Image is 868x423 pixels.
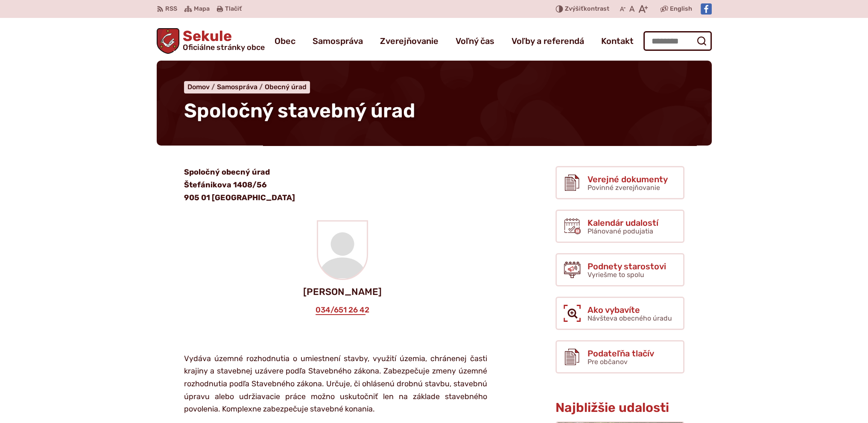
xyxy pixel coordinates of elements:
img: Prejsť na domovskú stránku [157,28,180,54]
a: Verejné dokumenty Povinné zverejňovanie [555,166,684,199]
span: Kalendár udalostí [587,218,658,228]
a: Domov [187,83,217,91]
a: Zverejňovanie [380,29,438,53]
span: Sekule [179,29,265,51]
span: Návšteva obecného úradu [587,314,672,322]
a: Samospráva [313,29,363,53]
span: Oficiálne stránky obce [183,44,265,51]
span: Tlačiť [225,6,242,13]
a: Obec [275,29,295,53]
span: Povinné zverejňovanie [587,184,660,192]
span: Plánované podujatia [587,227,653,235]
span: Podateľňa tlačív [587,349,654,358]
span: English [670,4,692,14]
a: Kontakt [601,29,634,53]
a: Ako vybavíte Návšteva obecného úradu [555,297,684,330]
a: 034/651 26 42 [315,306,370,315]
span: Domov [187,83,210,91]
span: Ako vybavíte [587,305,672,315]
span: Mapa [194,4,210,14]
img: Prejsť na Facebook stránku [701,3,712,15]
strong: Spoločný obecný úrad Štefánikova 1408/56 905 01 [GEOGRAPHIC_DATA] [184,167,295,202]
a: Podnety starostovi Vyriešme to spolu [555,253,684,286]
span: Spoločný stavebný úrad [184,99,415,123]
span: Verejné dokumenty [587,175,668,184]
a: Voľby a referendá [511,29,584,53]
a: Voľný čas [456,29,494,53]
a: Obecný úrad [265,83,307,91]
span: Podnety starostovi [587,262,666,271]
span: kontrast [565,6,609,13]
span: Samospráva [217,83,257,91]
span: Vyriešme to spolu [587,271,644,279]
h3: Najbližšie udalosti [555,401,684,415]
p: [PERSON_NAME] [170,287,514,297]
a: Podateľňa tlačív Pre občanov [555,340,684,373]
p: Vydáva územné rozhodnutia o umiestnení stavby, využití územia, chránenej časti krajiny a stavebne... [184,353,487,416]
a: Kalendár udalostí Plánované podujatia [555,210,684,243]
a: Samospráva [217,83,265,91]
span: Zvýšiť [565,5,584,12]
span: Pre občanov [587,358,628,366]
span: RSS [165,4,177,14]
a: Logo Sekule, prejsť na domovskú stránku. [157,28,265,54]
a: English [668,4,694,14]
